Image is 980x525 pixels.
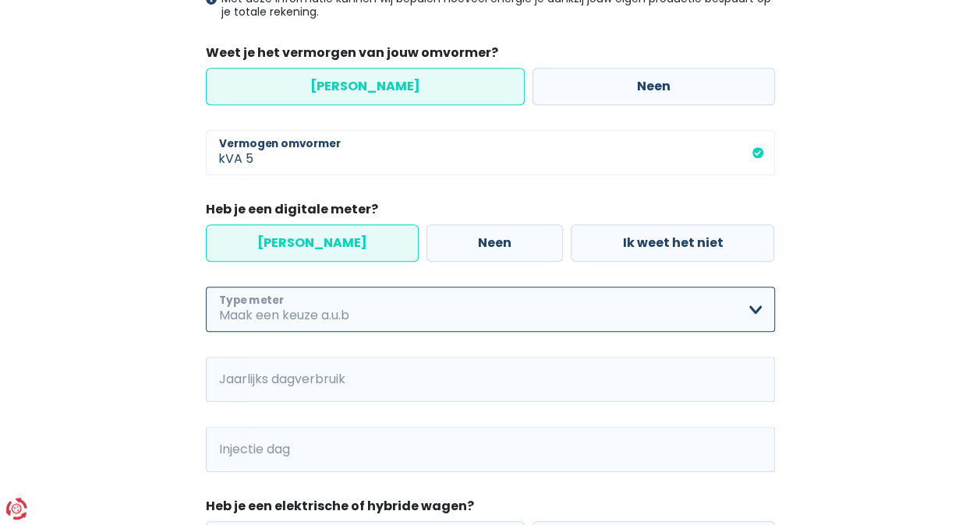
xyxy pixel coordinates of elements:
[426,224,563,262] label: Neen
[206,200,775,224] legend: Heb je een digitale meter?
[206,497,775,521] legend: Heb je een elektrische of hybride wagen?
[532,68,775,105] label: Neen
[206,427,249,472] span: kWh
[206,130,246,175] span: kVA
[206,224,419,262] label: [PERSON_NAME]
[206,44,775,68] legend: Weet je het vermorgen van jouw omvormer?
[206,357,249,402] span: kWh
[571,224,774,262] label: Ik weet het niet
[206,68,525,105] label: [PERSON_NAME]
